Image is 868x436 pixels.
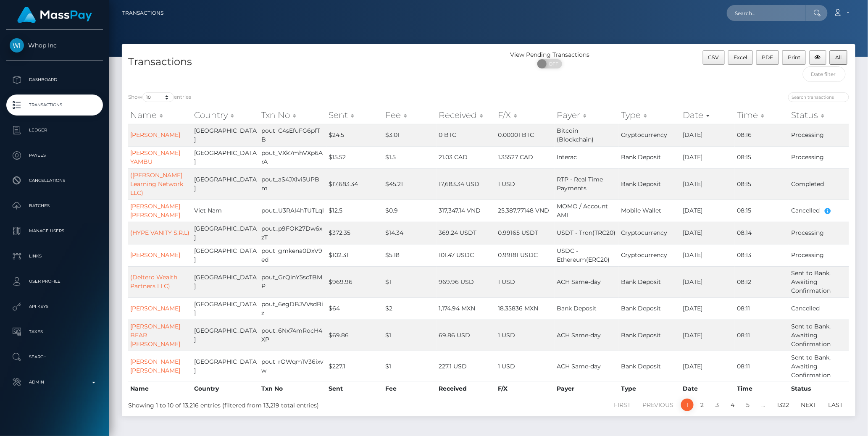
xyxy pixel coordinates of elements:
[619,320,681,351] td: Bank Deposit
[326,168,383,200] td: $17,683.34
[10,38,24,53] img: Whop Inc
[10,351,100,363] p: Search
[735,297,789,320] td: 08:11
[496,266,555,297] td: 1 USD
[824,399,848,411] a: Last
[259,146,326,168] td: pout_VXk7mhVXp6ArA
[6,347,103,368] a: Search
[735,222,789,244] td: 08:14
[619,146,681,168] td: Bank Deposit
[192,266,259,297] td: [GEOGRAPHIC_DATA]
[789,222,849,244] td: Processing
[383,124,437,146] td: $3.01
[10,376,100,389] p: Admin
[619,124,681,146] td: Cryptocurrency
[17,7,92,23] img: MassPay Logo
[557,278,601,286] span: ACH Same-day
[10,149,100,162] p: Payees
[496,244,555,266] td: 0.99181 USDC
[496,107,555,123] th: F/X: activate to sort column ascending
[326,351,383,382] td: $227.1
[259,168,326,200] td: pout_aS4JXlvi5UPBm
[192,297,259,320] td: [GEOGRAPHIC_DATA]
[735,107,789,123] th: Time: activate to sort column ascending
[437,266,496,297] td: 969.96 USD
[128,398,421,410] div: Showing 1 to 10 of 13,216 entries (filtered from 13,219 total entries)
[681,244,735,266] td: [DATE]
[259,320,326,351] td: pout_6Nx74mRocH4XP
[259,351,326,382] td: pout_rOWqm1V36ixvw
[789,124,849,146] td: Processing
[789,146,849,168] td: Processing
[496,124,555,146] td: 0.00001 BTC
[383,146,437,168] td: $1.5
[681,146,735,168] td: [DATE]
[10,99,100,111] p: Transactions
[735,146,789,168] td: 08:15
[437,107,496,123] th: Received: activate to sort column ascending
[259,200,326,222] td: pout_U3RAl4hTUTLql
[130,323,180,348] a: [PERSON_NAME] BEAR [PERSON_NAME]
[735,266,789,297] td: 08:12
[619,351,681,382] td: Bank Deposit
[496,351,555,382] td: 1 USD
[437,168,496,200] td: 17,683.34 USD
[496,297,555,320] td: 18.35836 MXN
[735,244,789,266] td: 08:13
[803,66,846,82] input: Date filter
[192,200,259,222] td: Viet Nam
[10,174,100,187] p: Cancellations
[789,168,849,200] td: Completed
[130,171,183,197] a: ([PERSON_NAME] Learning Network LLC)
[489,50,611,59] div: View Pending Transactions
[619,297,681,320] td: Bank Deposit
[496,222,555,244] td: 0.99165 USDT
[192,351,259,382] td: [GEOGRAPHIC_DATA]
[496,168,555,200] td: 1 USD
[192,244,259,266] td: [GEOGRAPHIC_DATA]
[557,247,610,263] span: USDC - Ethereum(ERC20)
[383,168,437,200] td: $45.21
[836,54,842,60] span: All
[735,351,789,382] td: 08:11
[259,124,326,146] td: pout_C4sEfuFG6pfTB
[437,124,496,146] td: 0 BTC
[130,149,180,165] a: [PERSON_NAME] YAMBU
[326,200,383,222] td: $12.5
[326,146,383,168] td: $15.52
[681,320,735,351] td: [DATE]
[10,74,100,86] p: Dashboard
[383,244,437,266] td: $5.18
[437,351,496,382] td: 227.1 USD
[6,321,103,342] a: Taxes
[735,200,789,222] td: 08:15
[10,300,100,313] p: API Keys
[130,273,177,290] a: (Deltero Wealth Partners LLC)
[789,107,849,123] th: Status: activate to sort column ascending
[681,124,735,146] td: [DATE]
[192,107,259,123] th: Country: activate to sort column ascending
[437,382,496,395] th: Received
[762,54,773,60] span: PDF
[10,250,100,263] p: Links
[128,382,192,395] th: Name
[259,107,326,123] th: Txn No: activate to sort column ascending
[789,244,849,266] td: Processing
[619,200,681,222] td: Mobile Wallet
[192,168,259,200] td: [GEOGRAPHIC_DATA]
[326,297,383,320] td: $64
[789,200,849,222] td: Cancelled
[437,200,496,222] td: 317,347.14 VND
[557,202,608,219] span: MOMO / Account AML
[6,42,103,49] span: Whop Inc
[192,146,259,168] td: [GEOGRAPHIC_DATA]
[326,382,383,395] th: Sent
[130,202,180,219] a: [PERSON_NAME] [PERSON_NAME]
[789,382,849,395] th: Status
[681,382,735,395] th: Date
[788,54,800,60] span: Print
[437,222,496,244] td: 369.24 USDT
[6,296,103,317] a: API Keys
[789,351,849,382] td: Sent to Bank, Awaiting Confirmation
[383,297,437,320] td: $2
